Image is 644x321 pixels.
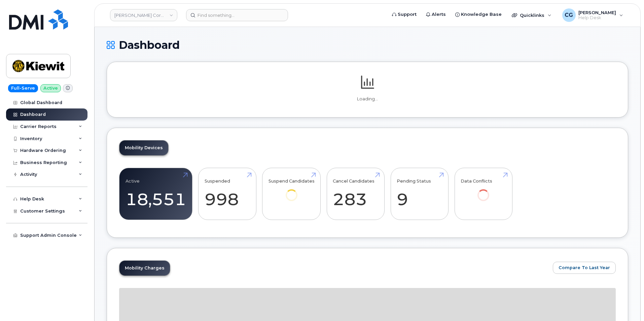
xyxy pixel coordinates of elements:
[397,172,442,216] a: Pending Status 9
[107,39,628,51] h1: Dashboard
[461,172,506,211] a: Data Conflicts
[119,96,616,102] p: Loading...
[553,262,616,274] button: Compare To Last Year
[269,172,315,211] a: Suspend Candidates
[559,264,610,271] span: Compare To Last Year
[205,172,250,216] a: Suspended 998
[119,261,170,276] a: Mobility Charges
[119,140,168,155] a: Mobility Devices
[333,172,378,216] a: Cancel Candidates 283
[126,172,186,216] a: Active 18,551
